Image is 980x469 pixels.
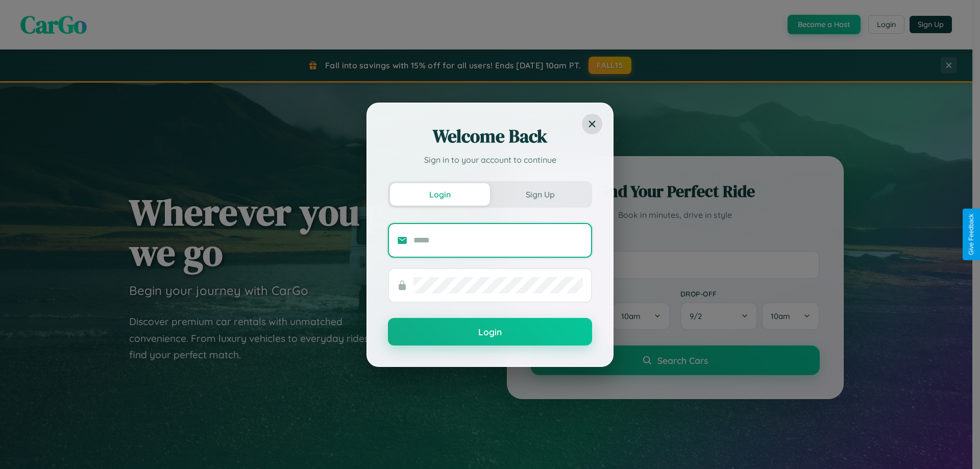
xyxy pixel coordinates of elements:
[388,154,592,166] p: Sign in to your account to continue
[388,124,592,149] h2: Welcome Back
[490,183,590,206] button: Sign Up
[968,214,975,255] div: Give Feedback
[390,183,490,206] button: Login
[388,318,592,345] button: Login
